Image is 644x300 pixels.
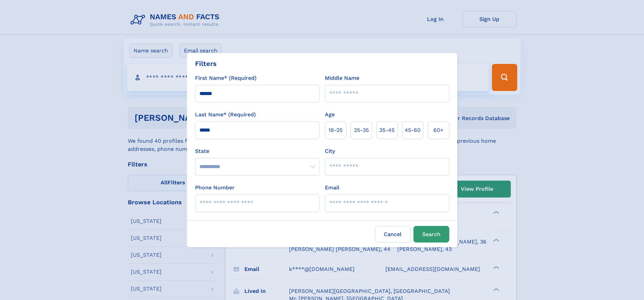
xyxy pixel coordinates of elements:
span: 35‑45 [379,126,395,134]
label: Middle Name [325,74,359,82]
label: City [325,147,335,155]
span: 25‑35 [354,126,369,134]
span: 45‑60 [405,126,421,134]
span: 60+ [433,126,444,134]
label: Last Name* (Required) [195,111,256,119]
label: Phone Number [195,184,235,192]
button: Search [413,226,449,243]
div: Filters [195,59,217,69]
label: Cancel [375,226,411,243]
span: 18‑25 [329,126,342,134]
label: First Name* (Required) [195,74,257,82]
label: Age [325,111,335,119]
label: State [195,147,319,155]
label: Email [325,184,339,192]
